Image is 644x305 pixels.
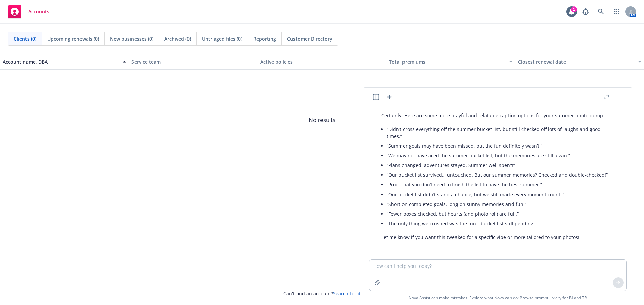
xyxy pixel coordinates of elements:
[367,291,629,305] span: Nova Assist can make mistakes. Explore what Nova can do: Browse prompt library for and
[387,124,614,141] li: “Didn’t cross everything off the summer bucket list, but still checked off lots of laughs and goo...
[253,35,276,42] span: Reporting
[387,189,614,199] li: “Our bucket list didn’t stand a chance, but we still made every moment count.”
[569,295,573,301] a: BI
[387,199,614,209] li: “Short on completed goals, long on sunny memories and fun.”
[131,58,255,65] div: Service team
[515,54,644,70] button: Closest renewal date
[571,6,577,12] div: 1
[129,54,258,70] button: Service team
[594,5,608,18] a: Search
[386,54,515,70] button: Total premiums
[387,180,614,189] li: “Proof that you don’t need to finish the list to have the best summer.”
[333,290,361,297] a: Search for it
[579,5,592,18] a: Report a Bug
[387,151,614,160] li: “We may not have aced the summer bucket list, but the memories are still a win.”
[260,58,384,65] div: Active policies
[202,35,242,42] span: Untriaged files (0)
[387,170,614,180] li: “Our bucket list survived… untouched. But our summer memories? Checked and double-checked!”
[381,112,614,119] p: Certainly! Here are some more playful and relatable caption options for your summer photo dump:
[387,209,614,219] li: “Fewer boxes checked, but hearts (and photo roll) are full.”
[283,290,361,297] span: Can't find an account?
[582,295,587,301] a: TR
[610,5,623,18] a: Switch app
[387,160,614,170] li: “Plans changed, adventures stayed. Summer well spent!”
[381,234,614,241] p: Let me know if you want this tweaked for a specific vibe or more tailored to your photos!
[387,219,614,228] li: “The only thing we crushed was the fun—bucket list still pending.”
[28,9,49,14] span: Accounts
[164,35,191,42] span: Archived (0)
[14,35,36,42] span: Clients (0)
[258,54,386,70] button: Active policies
[387,141,614,151] li: “Summer goals may have been missed, but the fun definitely wasn’t.”
[287,35,332,42] span: Customer Directory
[110,35,153,42] span: New businesses (0)
[3,58,119,65] div: Account name, DBA
[5,2,52,21] a: Accounts
[47,35,99,42] span: Upcoming renewals (0)
[389,58,505,65] div: Total premiums
[518,58,634,65] div: Closest renewal date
